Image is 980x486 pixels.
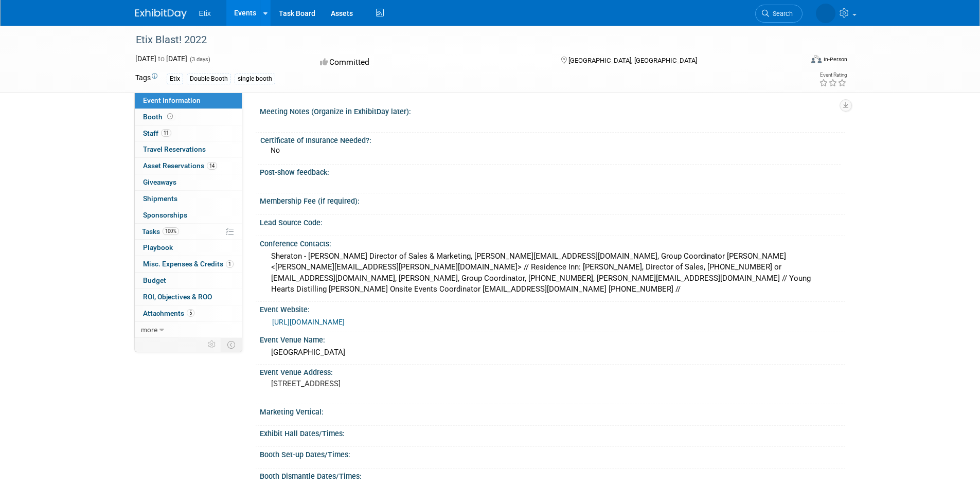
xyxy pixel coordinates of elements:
[221,338,242,351] td: Toggle Event Tabs
[143,309,194,317] span: Attachments
[207,162,217,170] span: 14
[135,141,242,157] a: Travel Reservations
[135,207,242,223] a: Sponsorships
[260,404,845,417] div: Marketing Vertical:
[135,9,187,19] img: ExhibitDay
[143,161,217,170] span: Asset Reservations
[143,145,206,153] span: Travel Reservations
[271,379,492,388] pre: [STREET_ADDRESS]
[143,178,176,186] span: Giveaways
[143,276,166,284] span: Budget
[143,293,212,301] span: ROI, Objectives & ROO
[742,53,848,69] div: Event Format
[156,55,166,63] span: to
[235,74,275,84] div: single booth
[143,96,201,104] span: Event Information
[143,243,173,251] span: Playbook
[135,93,242,109] a: Event Information
[260,215,845,228] div: Lead Source Code:
[135,174,242,190] a: Giveaways
[734,10,757,17] span: Search
[135,322,242,338] a: more
[142,227,179,236] span: Tasks
[272,318,345,326] a: [URL][DOMAIN_NAME]
[268,248,838,298] div: Sheraton - [PERSON_NAME] Director of Sales & Marketing, [PERSON_NAME][EMAIL_ADDRESS][DOMAIN_NAME]...
[271,146,280,154] span: No
[260,165,845,177] div: Post-show feedback:
[143,194,177,203] span: Shipments
[161,129,171,137] span: 11
[811,55,822,63] img: Format-Inperson.png
[143,129,171,137] span: Staff
[135,191,242,207] a: Shipments
[260,236,845,249] div: Conference Contacts:
[135,73,157,84] td: Tags
[189,56,210,63] span: (3 days)
[135,125,242,141] a: Staff11
[260,133,841,146] div: Certificate of Insurance Needed?:
[187,74,231,84] div: Double Booth
[163,227,179,235] span: 100%
[260,332,845,345] div: Event Venue Name:
[226,260,234,268] span: 1
[268,345,838,361] div: [GEOGRAPHIC_DATA]
[317,53,544,71] div: Committed
[143,113,175,121] span: Booth
[165,113,175,120] span: Booth not reserved yet
[199,9,211,17] span: Etix
[132,31,787,49] div: Etix Blast! 2022
[135,109,242,125] a: Booth
[568,57,697,64] span: [GEOGRAPHIC_DATA], [GEOGRAPHIC_DATA]
[260,365,845,377] div: Event Venue Address:
[135,305,242,321] a: Attachments5
[135,256,242,272] a: Misc. Expenses & Credits1
[203,338,221,351] td: Personalize Event Tab Strip
[260,302,845,315] div: Event Website:
[780,6,835,17] img: Alyssa Newell
[260,426,845,439] div: Exhibit Hall Dates/Times:
[819,73,847,78] div: Event Rating
[143,211,187,219] span: Sponsorships
[260,447,845,460] div: Booth Set-up Dates/Times:
[135,240,242,256] a: Playbook
[135,289,242,305] a: ROI, Objectives & ROO
[135,273,242,289] a: Budget
[135,224,242,240] a: Tasks100%
[143,260,234,268] span: Misc. Expenses & Credits
[167,74,183,84] div: Etix
[823,56,847,63] div: In-Person
[187,309,194,317] span: 5
[135,55,187,63] span: [DATE] [DATE]
[260,104,845,117] div: Meeting Notes (Organize in ExhibitDay later):
[260,469,845,481] div: Booth Dismantle Dates/Times:
[135,158,242,174] a: Asset Reservations14
[141,326,157,334] span: more
[260,193,845,206] div: Membership Fee (if required):
[720,5,767,23] a: Search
